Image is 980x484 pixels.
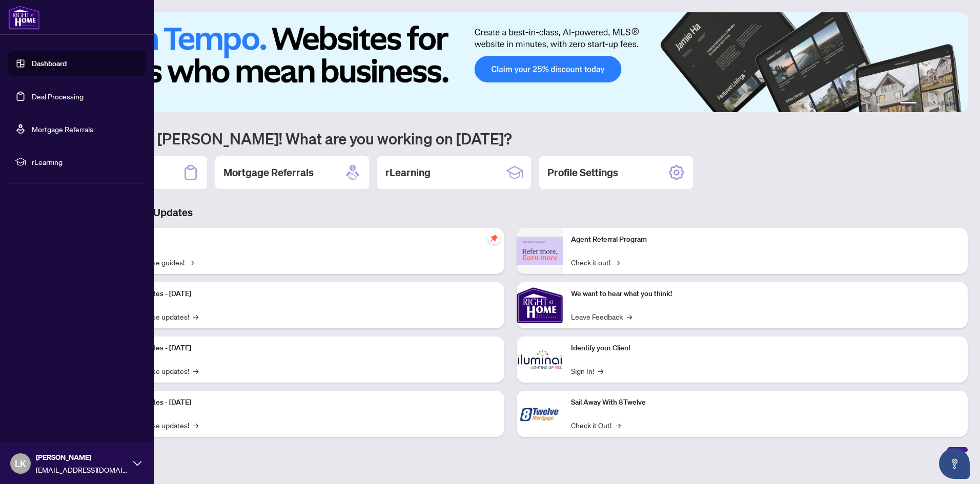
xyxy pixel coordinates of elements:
h1: Welcome back [PERSON_NAME]! What are you working on [DATE]? [53,129,968,148]
img: Sail Away With 8Twelve [517,391,563,437]
a: Deal Processing [32,92,84,101]
button: 4 [937,102,941,106]
p: Identify your Client [571,343,959,354]
span: [EMAIL_ADDRESS][DOMAIN_NAME] [36,464,128,475]
a: Sign In!→ [571,365,603,376]
span: → [193,365,198,376]
button: 3 [929,102,933,106]
button: 2 [921,102,925,106]
span: rLearning [32,156,138,167]
span: → [615,257,620,268]
a: Dashboard [32,59,67,68]
img: Agent Referral Program [517,237,563,265]
span: → [598,365,603,376]
span: → [627,311,632,322]
button: 1 [900,102,916,106]
button: 6 [953,102,957,106]
a: Check it out!→ [571,257,620,268]
span: → [189,257,194,268]
span: pushpin [488,232,500,244]
span: [PERSON_NAME] [36,452,128,463]
img: We want to hear what you think! [517,282,563,328]
a: Check it Out!→ [571,419,621,431]
a: Mortgage Referrals [32,124,93,134]
a: Leave Feedback→ [571,311,632,322]
p: Platform Updates - [DATE] [108,343,496,354]
p: Platform Updates - [DATE] [108,397,496,408]
span: → [193,419,198,431]
p: Agent Referral Program [571,234,959,245]
h2: Mortgage Referrals [223,165,314,180]
p: Sail Away With 8Twelve [571,397,959,408]
img: logo [8,5,40,30]
p: We want to hear what you think! [571,288,959,300]
img: Identify your Client [517,336,563,383]
span: → [193,311,198,322]
span: → [616,419,621,431]
p: Self-Help [108,234,496,245]
h2: rLearning [385,165,431,180]
h2: Profile Settings [547,165,618,180]
p: Platform Updates - [DATE] [108,288,496,300]
img: Slide 0 [53,12,968,112]
button: Open asap [939,448,970,479]
button: 5 [945,102,949,106]
h3: Brokerage & Industry Updates [53,205,968,220]
span: LK [15,456,26,471]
